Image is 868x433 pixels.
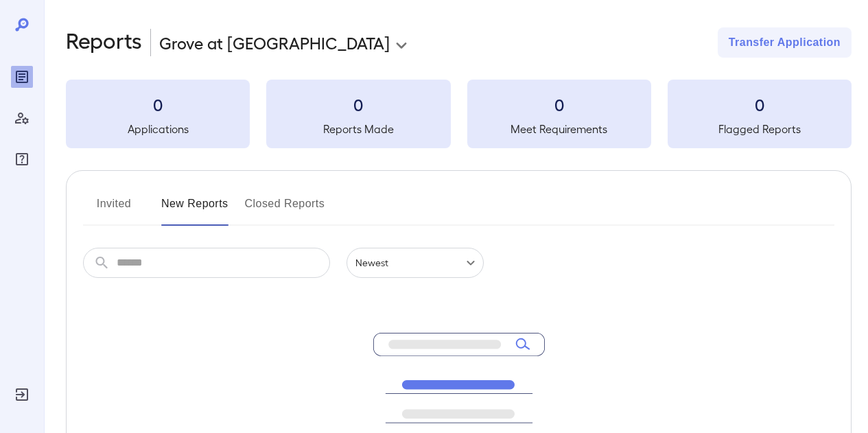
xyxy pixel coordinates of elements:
summary: 0Applications0Reports Made0Meet Requirements0Flagged Reports [66,80,852,148]
button: New Reports [161,193,228,226]
div: FAQ [11,148,33,170]
h3: 0 [668,93,852,115]
h5: Applications [66,121,250,137]
div: Manage Users [11,107,33,129]
button: Invited [83,193,145,226]
div: Newest [347,248,484,278]
div: Log Out [11,384,33,406]
h5: Flagged Reports [668,121,852,137]
h2: Reports [66,27,142,58]
h5: Meet Requirements [467,121,651,137]
div: Reports [11,66,33,88]
h3: 0 [266,93,450,115]
h5: Reports Made [266,121,450,137]
button: Transfer Application [718,27,852,58]
h3: 0 [66,93,250,115]
h3: 0 [467,93,651,115]
button: Closed Reports [245,193,325,226]
p: Grove at [GEOGRAPHIC_DATA] [159,32,390,54]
